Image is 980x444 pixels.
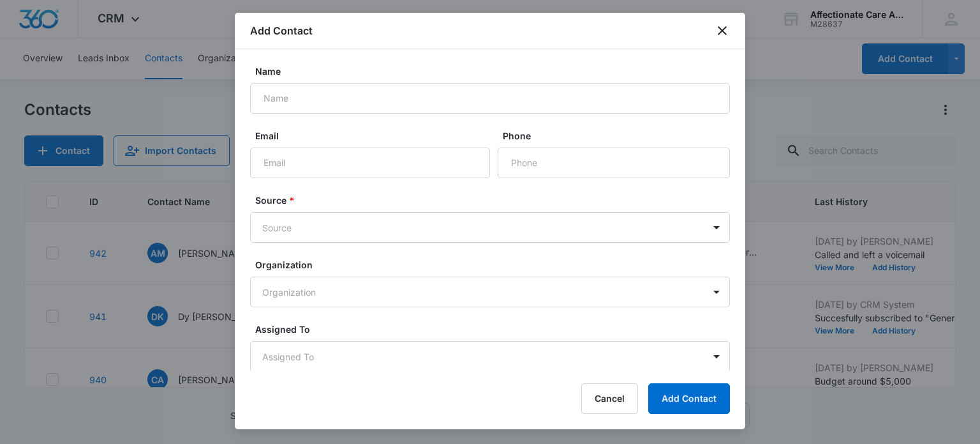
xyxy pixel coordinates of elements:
[255,129,495,142] label: Email
[715,23,730,38] button: close
[255,323,735,336] label: Assigned To
[255,258,735,272] label: Organization
[250,148,490,178] input: Email
[581,383,638,414] button: Cancel
[250,83,730,114] input: Name
[648,383,730,414] button: Add Contact
[250,23,313,38] h1: Add Contact
[503,129,735,142] label: Phone
[255,65,735,78] label: Name
[255,194,735,207] label: Source
[498,148,730,178] input: Phone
